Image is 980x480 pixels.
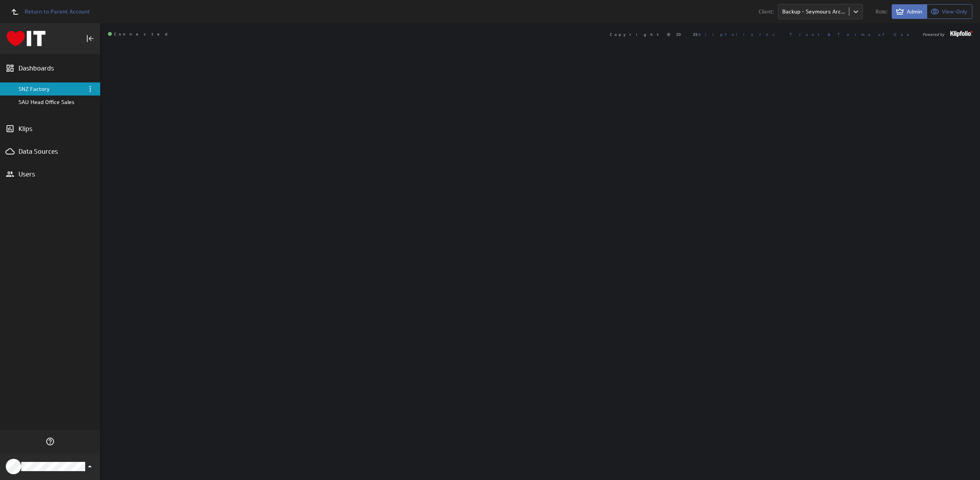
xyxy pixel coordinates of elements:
img: logo-footer.png [950,31,972,37]
div: Klips [19,124,82,133]
span: Admin [907,8,922,15]
div: Help [44,435,57,448]
a: Klipfolio Inc. [699,32,781,37]
div: SNZ Factory [19,86,83,92]
div: Users [19,170,82,178]
div: Dashboard menu [86,84,95,94]
a: Return to Parent Account [6,3,90,20]
span: Connected: ID: dpnc-26 Online: true [108,32,172,37]
div: SAU Head Office Sales [19,99,83,106]
div: Collapse [84,32,97,45]
span: Powered by [923,32,945,36]
span: Client: [759,9,774,14]
div: Dashboards [19,64,82,72]
span: Role: [876,9,888,14]
div: Data Sources [19,147,82,156]
img: Klipfolio logo [7,31,45,46]
span: View-Only [942,8,967,15]
button: View as Admin [892,4,927,19]
div: Go to Dashboards [7,31,45,46]
div: Backup - Seymours Archive [782,9,845,14]
a: Trust & Terms of Use [790,32,914,37]
span: Copyright © 2025 [610,32,781,36]
div: Menu [86,84,95,94]
span: Return to Parent Account [25,9,90,14]
div: Menu [85,84,96,94]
